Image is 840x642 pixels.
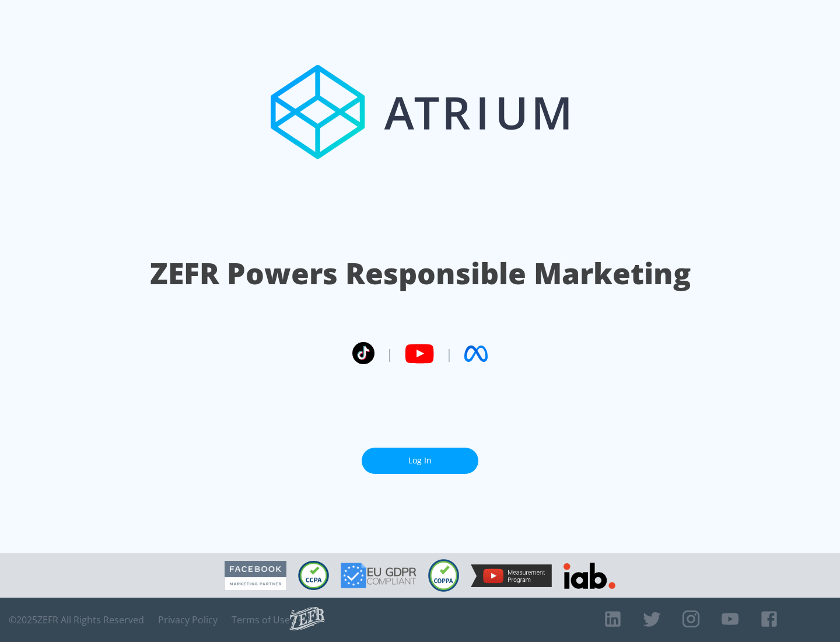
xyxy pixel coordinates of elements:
a: Log In [362,448,478,474]
img: CCPA Compliant [298,561,329,590]
a: Privacy Policy [158,614,218,626]
img: COPPA Compliant [428,559,459,592]
img: YouTube Measurement Program [471,564,552,587]
span: | [386,345,393,362]
span: | [446,345,453,362]
img: Facebook Marketing Partner [225,561,286,591]
span: © 2025 ZEFR All Rights Reserved [9,614,144,626]
h1: ZEFR Powers Responsible Marketing [150,253,691,294]
a: Terms of Use [232,614,290,626]
img: IAB [563,563,615,589]
img: GDPR Compliant [341,563,416,588]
